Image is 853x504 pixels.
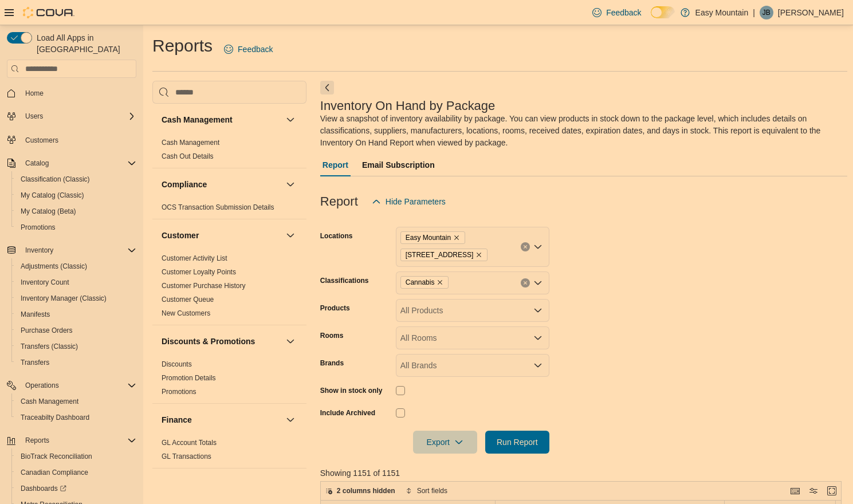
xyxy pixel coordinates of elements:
div: Finance [152,436,306,468]
span: Customers [21,132,136,147]
span: Transfers (Classic) [16,340,136,353]
span: Promotions [16,220,136,234]
span: Customers [25,136,58,145]
span: Cannabis [400,276,449,289]
a: My Catalog (Classic) [16,188,89,202]
button: Operations [2,377,141,393]
a: GL Transactions [162,452,211,460]
button: Open list of options [533,333,543,342]
a: Inventory Count [16,275,74,289]
a: Customer Activity List [162,254,227,262]
span: Inventory Count [21,278,69,287]
span: 2 columns hidden [337,486,395,495]
span: Inventory [25,246,53,255]
span: OCS Transaction Submission Details [162,203,274,212]
span: Customer Activity List [162,254,227,263]
h3: Discounts & Promotions [162,336,255,347]
button: Manifests [11,306,141,322]
a: Cash Management [16,395,83,408]
span: Traceabilty Dashboard [16,411,136,424]
span: Canadian Compliance [21,468,88,477]
a: New Customers [162,309,210,317]
button: Customer [162,230,281,241]
a: Promotions [162,388,196,396]
button: Adjustments (Classic) [11,258,141,274]
a: BioTrack Reconciliation [16,450,97,463]
button: Inventory Manager (Classic) [11,290,141,306]
label: Rooms [320,331,344,340]
span: Catalog [25,159,49,168]
button: BioTrack Reconciliation [11,448,141,464]
span: Inventory [21,243,136,257]
button: 2 columns hidden [321,484,400,498]
a: Customer Loyalty Points [162,268,236,276]
button: Clear input [521,278,530,288]
span: Purchase Orders [21,326,73,335]
span: Easy Mountain [406,232,451,243]
span: Cash Management [16,395,136,408]
a: Feedback [588,1,646,24]
button: Promotions [11,219,141,235]
button: Open list of options [533,361,543,370]
span: Promotions [162,387,196,396]
span: Hide Parameters [386,196,446,207]
button: Display options [807,484,820,498]
span: Export [420,431,470,454]
a: Dashboards [16,482,71,495]
h3: Report [320,195,358,208]
span: Classification (Classic) [21,175,90,184]
button: Remove Cannabis from selection in this group [437,279,443,286]
span: Inventory Manager (Classic) [21,294,107,303]
button: Next [320,81,334,94]
span: Email Subscription [362,153,435,176]
span: Transfers [16,356,136,369]
a: Customer Queue [162,296,214,304]
span: Adjustments (Classic) [21,262,87,271]
label: Show in stock only [320,386,383,395]
h3: Cash Management [162,114,233,125]
div: Jesse Bello [760,6,773,19]
a: Classification (Classic) [16,172,95,186]
span: Inventory Manager (Classic) [16,292,136,305]
button: Remove Easy Mountain from selection in this group [453,234,460,241]
button: Run Report [485,431,549,454]
button: Finance [162,414,281,426]
button: Customer [284,229,297,242]
a: Discounts [162,360,192,368]
a: Customer Purchase History [162,282,246,290]
a: Traceabilty Dashboard [16,411,94,424]
a: My Catalog (Beta) [16,204,81,218]
a: Cash Management [162,139,219,147]
h3: Compliance [162,179,207,190]
h3: Finance [162,414,192,426]
h3: Customer [162,230,199,241]
button: My Catalog (Beta) [11,203,141,219]
button: Inventory [284,478,297,491]
p: Easy Mountain [695,6,749,19]
span: Dashboards [16,482,136,495]
a: Dashboards [11,481,141,497]
img: Cova [23,7,74,18]
a: Home [21,86,48,100]
span: 7827 W Farm Rd 174 Republic Mo 65738 [400,249,488,261]
button: Remove 7827 W Farm Rd 174 Republic Mo 65738 from selection in this group [475,251,482,258]
a: OCS Transaction Submission Details [162,203,274,211]
span: Customer Queue [162,295,214,304]
span: Cannabis [406,277,435,288]
button: Cash Management [162,114,281,125]
span: Customer Purchase History [162,281,246,290]
p: [PERSON_NAME] [778,6,844,19]
span: BioTrack Reconciliation [16,450,136,463]
a: Customers [21,133,63,147]
button: Export [413,431,477,454]
h3: Inventory On Hand by Package [320,99,496,113]
button: Open list of options [533,278,543,288]
button: Classification (Classic) [11,171,141,187]
span: Reports [21,434,136,447]
span: Report [323,153,348,176]
button: Users [2,108,141,124]
span: Manifests [21,310,50,319]
a: Adjustments (Classic) [16,259,92,273]
div: View a snapshot of inventory availability by package. You can view products in stock down to the ... [320,113,842,149]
